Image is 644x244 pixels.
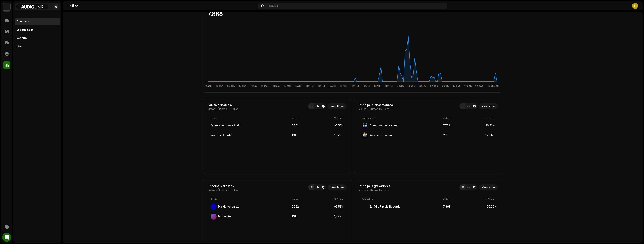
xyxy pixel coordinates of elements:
text: 17 set. [464,85,472,87]
div: 116 [443,134,484,137]
div: Vem com Bundão [369,134,392,137]
button: View More [328,103,347,109]
div: % Share [485,117,495,120]
div: Faixa [211,117,290,120]
div: 98,53% [485,124,495,127]
div: % Share [485,198,495,201]
text: 27 ago. [430,85,438,87]
span: View More [331,184,344,191]
text: 5 out. [494,85,500,87]
span: Vistas [208,108,215,111]
div: % Share [334,117,344,120]
div: 1,47% [334,215,344,218]
div: Consumo [16,20,29,23]
span: • [367,189,368,192]
div: Engagement [16,28,33,31]
text: [DATE] [374,85,381,87]
div: Artista [211,198,290,201]
img: 730b9dfe-18b5-4111-b483-f30b0c182d82 [3,3,10,10]
re-m-nav-item: Consumo [15,18,60,25]
span: View More [331,102,344,110]
button: View More [328,184,347,190]
span: Últimos 180 dias [218,108,238,111]
div: 7.868 [208,11,298,17]
re-m-nav-item: Receita [15,34,60,42]
text: 30 abr. [238,85,246,87]
text: [DATE] [385,85,393,87]
text: 24 set. [475,85,483,87]
div: Vem com Bundão [211,134,233,137]
text: 6 ago. [397,85,404,87]
span: • [216,108,217,111]
text: 23 abr. [227,85,235,87]
text: 13 ago. [408,85,415,87]
img: 8EC8A803-FDBE-44FD-8EA6-9F9254546D15 [362,204,368,210]
div: Faixas principais [208,103,238,107]
text: [DATE] [329,85,336,87]
div: Open Intercom Messenger [2,233,11,242]
span: View More [482,102,495,110]
re-m-nav-item: Engagement [15,26,60,34]
span: Vistas [208,189,215,192]
div: Mc Lobão [218,215,231,218]
text: 28 mai. [283,85,291,87]
div: 116 [292,134,333,137]
span: Últimos 180 dias [218,189,238,192]
div: 1,47% [334,134,344,137]
div: 7.868 [443,205,484,208]
text: 3 set. [442,85,449,87]
div: Análise [67,4,257,7]
span: • [216,189,217,192]
text: [DATE] [352,85,359,87]
text: 7 mai. [250,85,257,87]
div: 7.752 [292,205,333,208]
text: 21 mai. [272,85,280,87]
div: Quem mandou se iludir [369,124,400,127]
span: View More [482,184,495,191]
text: [DATE] [306,85,314,87]
div: 116 [292,215,333,218]
div: 100,00% [485,205,495,208]
text: 16 abr. [216,85,223,87]
div: Receita [16,37,27,40]
div: Mc Menor da Vz [218,205,239,208]
div: 98,53% [334,124,344,127]
span: Pesquisa [267,4,278,7]
text: [DATE] [363,85,370,87]
span: Vistas [359,189,366,192]
div: 7.752 [292,124,333,127]
text: 1 out. [488,85,494,87]
span: Vistas [359,108,366,111]
div: Principais gravadoras [359,184,390,188]
re-m-nav-item: Geo [15,43,60,50]
text: 10 set. [453,85,461,87]
img: 4ED542BC-FB6A-4F50-8C54-43BC407C1BA2 [362,123,368,129]
div: 1,47% [485,134,495,137]
div: Vistas [292,198,333,201]
div: Gravadora [362,198,442,201]
div: Lançamento [362,117,442,120]
span: • [367,108,368,111]
div: 7.752 [443,124,484,127]
div: Vistas [292,117,333,120]
div: F [632,3,638,9]
div: Vistas [443,198,484,201]
button: View More [479,184,498,190]
div: Geo [16,45,22,48]
text: 9 abr. [205,85,212,87]
text: 20 ago. [419,85,427,87]
div: Principais lançamentos [359,103,393,107]
button: View More [479,103,498,109]
div: 98,53% [334,205,344,208]
div: % Share [334,198,344,201]
span: Últimos 180 dias [369,189,389,192]
div: Vistas [443,117,484,120]
text: [DATE] [340,85,347,87]
img: D6E320C8-D4A4-41DB-8617-EE4D45AE0A5C [362,132,368,138]
div: Estúdio Favela Records [369,205,400,208]
img: 1601779f-85bc-4fc7-87b8-abcd1ae7544a [16,4,48,9]
div: Quem mandou se iludir [211,124,241,127]
text: 14 mai. [261,85,269,87]
div: Principais artistas [208,184,238,188]
span: Últimos 180 dias [369,108,389,111]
